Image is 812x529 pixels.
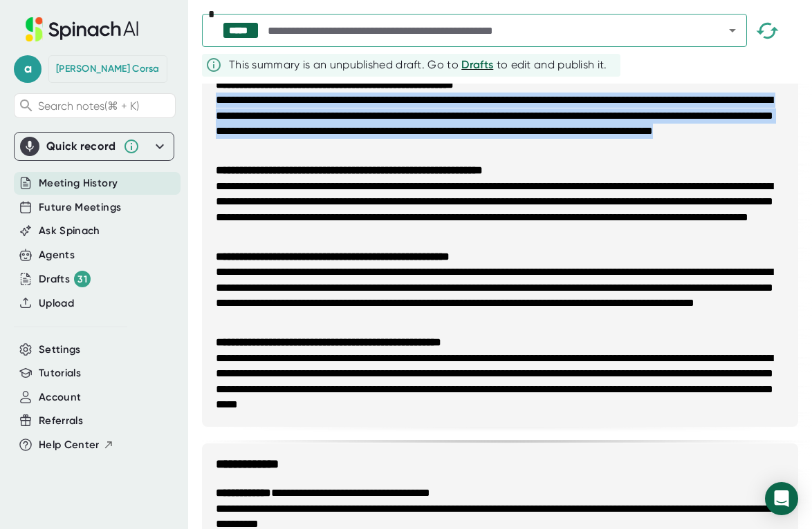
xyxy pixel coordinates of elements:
div: This summary is an unpublished draft. Go to to edit and publish it. [229,57,607,73]
div: Drafts [39,271,91,287]
button: Open [723,21,742,40]
button: Settings [39,342,81,358]
span: a [14,55,41,83]
button: Upload [39,296,74,311]
div: Amy Corsa [56,63,160,75]
button: Tutorials [39,365,81,381]
button: Account [39,389,81,405]
button: Meeting History [39,175,118,191]
span: Search notes (⌘ + K) [38,99,139,113]
div: Quick record [20,133,168,160]
span: Drafts [461,58,493,71]
div: Quick record [46,140,116,153]
button: Referrals [39,413,83,429]
button: Drafts [461,57,493,73]
button: Ask Spinach [39,223,100,239]
span: Help Center [39,437,100,453]
button: Agents [39,247,75,263]
button: Help Center [39,437,114,453]
button: Drafts 31 [39,271,91,287]
button: Future Meetings [39,200,121,215]
div: Open Intercom Messenger [765,482,798,515]
div: 31 [74,271,91,287]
